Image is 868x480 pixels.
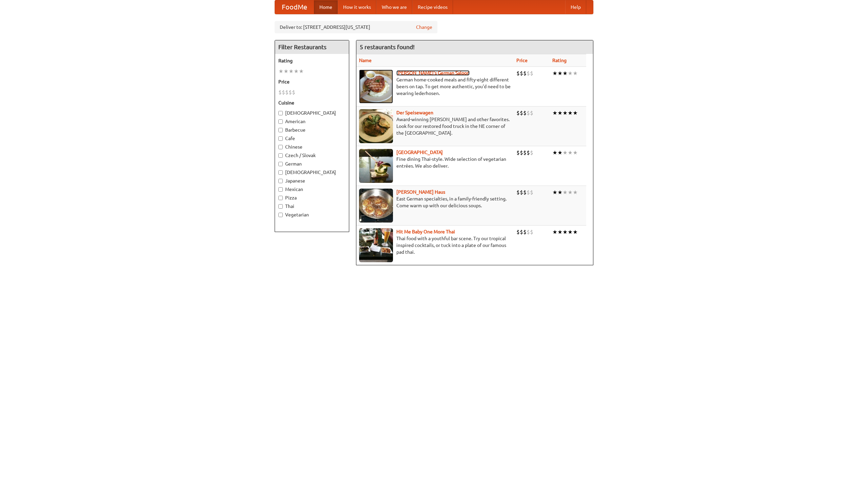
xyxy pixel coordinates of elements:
p: Award-winning [PERSON_NAME] and other favorites. Look for our restored food truck in the NE corne... [359,116,511,136]
li: ★ [557,149,563,156]
label: German [278,160,346,167]
a: Name [359,58,372,63]
a: Home [314,0,338,14]
li: ★ [552,149,557,156]
li: ★ [568,189,573,196]
label: Thai [278,203,346,210]
li: $ [527,228,530,236]
li: ★ [552,109,557,117]
a: [PERSON_NAME]'s German Saloon [396,70,470,76]
p: Fine dining Thai-style. Wide selection of vegetarian entrées. We also deliver. [359,156,511,169]
h5: Price [278,78,346,85]
li: ★ [552,70,557,77]
li: $ [278,89,282,96]
input: Barbecue [278,128,283,132]
li: ★ [573,149,578,156]
li: $ [530,70,533,77]
li: ★ [278,68,283,75]
li: ★ [557,189,563,196]
img: speisewagen.jpg [359,109,393,143]
img: kohlhaus.jpg [359,189,393,223]
a: Recipe videos [412,0,453,14]
input: Mexican [278,187,283,192]
p: German home-cooked meals and fifty-eight different beers on tap. To get more authentic, you'd nee... [359,76,511,97]
li: $ [520,70,523,77]
li: ★ [568,70,573,77]
li: $ [527,109,530,117]
p: Thai food with a youthful bar scene. Try our tropical inspired cocktails, or tuck into a plate of... [359,235,511,255]
li: ★ [573,189,578,196]
div: Deliver to: [STREET_ADDRESS][US_STATE] [275,21,437,33]
label: Barbecue [278,127,346,133]
li: ★ [289,68,294,75]
li: $ [523,149,527,156]
li: ★ [573,109,578,117]
li: ★ [299,68,304,75]
a: Hit Me Baby One More Thai [396,229,455,234]
input: Vegetarian [278,213,283,217]
li: $ [520,228,523,236]
h4: Filter Restaurants [275,40,349,54]
li: $ [527,70,530,77]
li: $ [523,228,527,236]
a: How it works [338,0,376,14]
li: $ [523,189,527,196]
li: $ [527,149,530,156]
label: Pizza [278,194,346,201]
a: Who we are [376,0,412,14]
input: [DEMOGRAPHIC_DATA] [278,170,283,175]
li: $ [516,70,520,77]
li: $ [523,109,527,117]
ng-pluralize: 5 restaurants found! [360,44,415,50]
li: ★ [563,228,568,236]
li: $ [530,109,533,117]
a: [PERSON_NAME] Haus [396,189,445,195]
img: satay.jpg [359,149,393,183]
input: [DEMOGRAPHIC_DATA] [278,111,283,115]
li: ★ [552,189,557,196]
label: [DEMOGRAPHIC_DATA] [278,110,346,116]
a: FoodMe [275,0,314,14]
label: Vegetarian [278,211,346,218]
li: $ [516,189,520,196]
li: $ [530,189,533,196]
li: $ [289,89,292,96]
li: ★ [557,228,563,236]
input: American [278,119,283,124]
label: Czech / Slovak [278,152,346,159]
li: $ [523,70,527,77]
label: Chinese [278,143,346,150]
li: ★ [557,109,563,117]
label: Cafe [278,135,346,142]
li: ★ [283,68,289,75]
label: [DEMOGRAPHIC_DATA] [278,169,346,176]
li: ★ [563,149,568,156]
li: $ [520,189,523,196]
li: ★ [573,228,578,236]
input: Japanese [278,179,283,183]
li: ★ [568,149,573,156]
a: Help [565,0,586,14]
p: East German specialties, in a family-friendly setting. Come warm up with our delicious soups. [359,195,511,209]
li: $ [520,109,523,117]
li: ★ [552,228,557,236]
li: $ [530,228,533,236]
li: ★ [563,109,568,117]
li: ★ [568,228,573,236]
li: $ [516,228,520,236]
input: Czech / Slovak [278,153,283,158]
a: [GEOGRAPHIC_DATA] [396,150,443,155]
input: Thai [278,204,283,209]
li: ★ [568,109,573,117]
a: Der Speisewagen [396,110,433,115]
a: Price [516,58,528,63]
li: $ [292,89,295,96]
li: $ [520,149,523,156]
li: $ [516,149,520,156]
input: Chinese [278,145,283,149]
li: $ [527,189,530,196]
a: Rating [552,58,567,63]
